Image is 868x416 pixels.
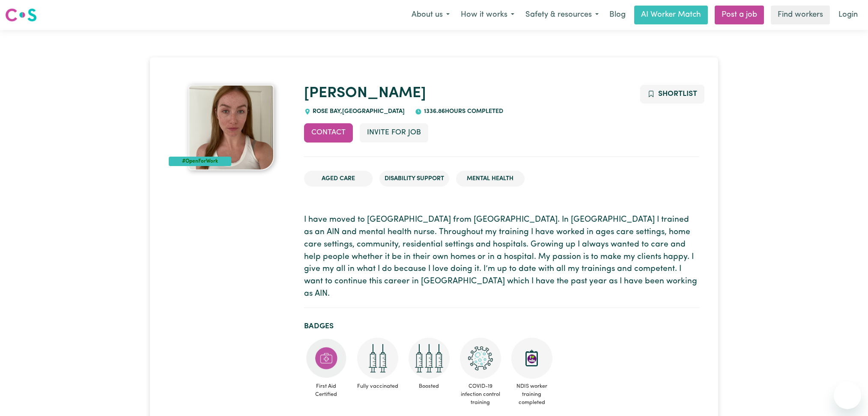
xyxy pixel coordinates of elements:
[511,338,552,379] img: CS Academy: Introduction to NDIS Worker Training course completed
[604,6,631,24] a: Blog
[5,5,37,25] a: Careseekers logo
[833,6,863,24] a: Login
[169,85,294,170] a: Natasha's profile picture'#OpenForWork
[715,6,764,24] a: Post a job
[304,214,699,300] p: I have moved to [GEOGRAPHIC_DATA] from [GEOGRAPHIC_DATA]. In [GEOGRAPHIC_DATA] I trained as an AI...
[834,382,861,409] iframe: Button to launch messaging window
[409,338,450,379] img: Care and support worker has received booster dose of COVID-19 vaccination
[379,171,449,187] li: Disability Support
[357,338,398,379] img: Care and support worker has received 2 doses of COVID-19 vaccine
[640,85,705,104] button: Add to shortlist
[304,86,426,101] a: [PERSON_NAME]
[355,379,400,394] span: Fully vaccinated
[169,157,231,166] div: #OpenForWork
[771,6,830,24] a: Find workers
[458,379,503,410] span: COVID-19 infection control training
[422,108,503,115] span: 1336.86 hours completed
[304,379,349,402] span: First Aid Certified
[455,6,520,24] button: How it works
[5,7,37,23] img: Careseekers logo
[510,379,554,410] span: NDIS worker training completed
[311,108,405,115] span: ROSE BAY , [GEOGRAPHIC_DATA]
[406,6,455,24] button: About us
[360,123,428,142] button: Invite for Job
[520,6,604,24] button: Safety & resources
[188,85,274,170] img: Natasha
[407,379,451,394] span: Boosted
[304,322,699,331] h2: Badges
[460,338,501,379] img: CS Academy: COVID-19 Infection Control Training course completed
[456,171,525,187] li: Mental Health
[304,171,373,187] li: Aged Care
[634,6,708,24] a: AI Worker Match
[304,123,353,142] button: Contact
[306,338,347,379] img: Care and support worker has completed First Aid Certification
[658,90,697,98] span: Shortlist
